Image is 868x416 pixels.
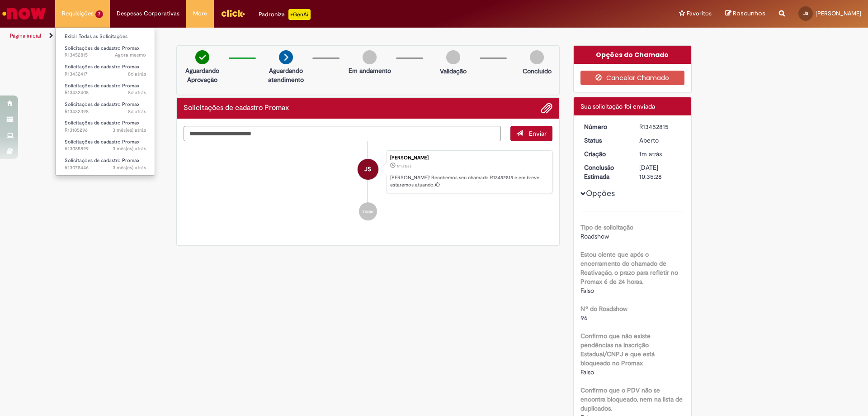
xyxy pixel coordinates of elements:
b: Confirmo que o PDV não se encontra bloqueado, nem na lista de duplicados. [580,386,683,412]
img: img-circle-grey.png [363,50,377,64]
span: 8d atrás [128,89,146,96]
time: 27/08/2025 14:35:18 [397,163,411,169]
span: 7 [95,10,103,18]
span: Solicitações de cadastro Promax [65,101,140,108]
a: Aberto R13432417 : Solicitações de cadastro Promax [56,62,155,79]
img: arrow-next.png [279,50,293,64]
p: Validação [440,67,467,76]
span: Requisições [62,9,94,18]
span: Agora mesmo [115,52,146,58]
button: Enviar [510,126,552,141]
img: img-circle-grey.png [530,50,544,64]
ul: Requisições [55,27,155,176]
span: 3 mês(es) atrás [113,145,146,152]
a: Página inicial [10,32,41,39]
span: Falso [580,287,594,295]
span: 8d atrás [128,108,146,115]
div: Joao Pedro Pereira Da Silva [358,159,378,180]
ul: Histórico de tíquete [184,141,552,230]
span: 1m atrás [397,163,411,169]
span: Solicitações de cadastro Promax [65,45,140,52]
span: R13085899 [65,145,146,153]
span: JS [803,10,808,16]
img: ServiceNow [1,5,47,23]
li: Joao Pedro Pereira Da Silva [184,150,552,194]
time: 20/08/2025 13:29:09 [128,71,146,77]
time: 20/08/2025 13:27:33 [128,89,146,96]
img: img-circle-grey.png [446,50,460,64]
textarea: Digite sua mensagem aqui... [184,126,501,141]
button: Cancelar Chamado [580,71,685,85]
dt: Conclusão Estimada [577,163,633,181]
span: Favoritos [687,9,712,18]
div: 27/08/2025 14:35:18 [639,149,681,158]
b: Nº do Roadshow [580,305,627,313]
span: Falso [580,368,594,376]
a: Exibir Todas as Solicitações [56,32,155,42]
b: Tipo de solicitação [580,223,633,231]
span: JS [364,158,371,180]
span: Solicitações de cadastro Promax [65,120,140,126]
div: Opções do Chamado [574,46,692,64]
span: R13452815 [65,52,146,59]
ul: Trilhas de página [7,28,572,44]
span: R13432408 [65,89,146,96]
b: Estou ciente que após o encerramento do chamado de Reativação, o prazo para refletir no Promax é ... [580,250,678,286]
span: Solicitações de cadastro Promax [65,139,140,145]
time: 28/05/2025 13:31:24 [113,127,146,134]
span: R13432398 [65,108,146,115]
span: R13432417 [65,71,146,78]
p: Concluído [523,67,552,76]
a: Aberto R13078446 : Solicitações de cadastro Promax [56,156,155,172]
span: R13078446 [65,164,146,172]
b: Confirmo que não existe pendências na Inscrição Estadual/CNPJ e que está bloqueado no Promax [580,332,655,367]
span: Rascunhos [733,9,765,18]
a: Aberto R13105296 : Solicitações de cadastro Promax [56,118,155,135]
a: Aberto R13085899 : Solicitações de cadastro Promax [56,137,155,154]
div: R13452815 [639,122,681,131]
p: Aguardando Aprovação [180,66,224,84]
time: 22/05/2025 09:22:59 [113,145,146,152]
span: 8d atrás [128,71,146,77]
span: [PERSON_NAME] [816,10,861,17]
span: Solicitações de cadastro Promax [65,157,140,164]
img: check-circle-green.png [195,50,209,64]
span: Solicitações de cadastro Promax [65,82,140,89]
span: R13105296 [65,127,146,134]
span: Sua solicitação foi enviada [580,102,655,110]
span: Solicitações de cadastro Promax [65,63,140,70]
span: 1m atrás [639,150,662,158]
a: Aberto R13432408 : Solicitações de cadastro Promax [56,81,155,98]
span: 3 mês(es) atrás [113,127,146,134]
a: Rascunhos [725,10,765,18]
h2: Solicitações de cadastro Promax Histórico de tíquete [184,104,289,112]
div: Aberto [639,136,681,145]
img: click_logo_yellow_360x200.png [221,6,245,20]
p: Em andamento [349,66,391,75]
div: [PERSON_NAME] [390,155,547,161]
div: [DATE] 10:35:28 [639,163,681,181]
span: 96 [580,314,588,322]
time: 27/08/2025 14:35:18 [639,150,662,158]
span: 3 mês(es) atrás [113,164,146,171]
time: 20/05/2025 11:13:55 [113,164,146,171]
span: Roadshow [580,232,609,240]
span: More [193,9,207,18]
button: Adicionar anexos [541,102,552,114]
div: Padroniza [259,9,311,20]
dt: Status [577,136,633,145]
dt: Número [577,122,633,131]
time: 27/08/2025 14:35:25 [115,52,146,58]
a: Aberto R13452815 : Solicitações de cadastro Promax [56,43,155,60]
dt: Criação [577,149,633,158]
time: 20/08/2025 13:25:02 [128,108,146,115]
a: Aberto R13432398 : Solicitações de cadastro Promax [56,100,155,116]
span: Despesas Corporativas [117,9,179,18]
p: +GenAi [288,9,311,20]
span: Enviar [529,129,547,138]
p: [PERSON_NAME]! Recebemos seu chamado R13452815 e em breve estaremos atuando. [390,174,547,188]
p: Aguardando atendimento [264,66,308,84]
